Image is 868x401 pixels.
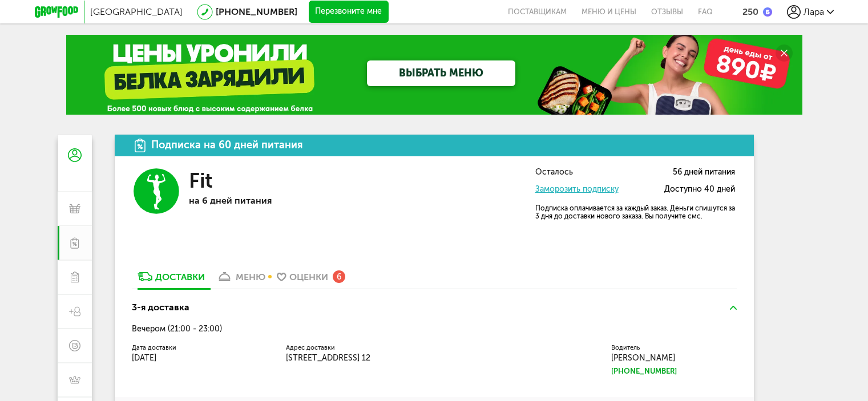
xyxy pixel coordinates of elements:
a: Доставки [132,270,211,289]
div: Вечером (21:00 - 23:00) [132,325,737,334]
p: на 6 дней питания [189,195,354,206]
span: Осталось [535,168,573,177]
div: 250 [742,6,758,17]
button: Перезвоните мне [309,1,389,23]
img: arrow-up-green.5eb5f82.svg [730,306,737,310]
span: [GEOGRAPHIC_DATA] [90,6,183,17]
a: Заморозить подписку [535,184,619,194]
span: [DATE] [132,353,156,363]
span: Доступно 40 дней [664,185,735,194]
div: Оценки [289,272,328,282]
img: icon.da23462.svg [135,139,146,152]
p: Подписка оплачивается за каждый заказ. Деньги спишутся за 3 дня до доставки нового заказа. Вы пол... [535,204,735,220]
a: меню [211,270,271,289]
span: Лара [804,6,824,17]
span: [PERSON_NAME] [611,353,675,363]
div: 6 [333,270,345,283]
h3: Fit [189,168,212,193]
span: [STREET_ADDRESS] 12 [286,353,370,363]
a: Оценки 6 [271,270,351,289]
div: меню [236,272,265,282]
a: [PHONE_NUMBER] [611,366,737,377]
a: [PHONE_NUMBER] [216,6,297,17]
div: Доставки [155,272,205,282]
label: Водитель [611,345,737,351]
label: Адрес доставки [286,345,440,351]
label: Дата доставки [132,345,269,351]
img: bonus_b.cdccf46.png [763,7,772,17]
a: ВЫБРАТЬ МЕНЮ [367,60,515,86]
div: Подписка на 60 дней питания [151,140,303,151]
span: 56 дней питания [673,168,735,177]
div: 3-я доставка [132,301,189,314]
